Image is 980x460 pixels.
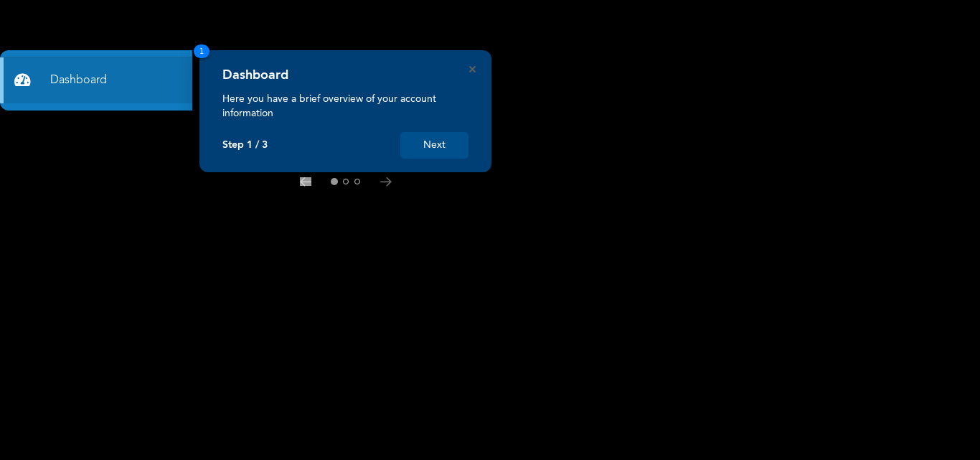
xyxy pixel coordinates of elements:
[400,132,468,159] button: Next
[194,44,209,58] span: 1
[222,92,468,121] p: Here you have a brief overview of your account information
[222,139,268,151] p: Step 1 / 3
[222,67,288,83] h4: Dashboard
[469,66,476,72] button: Close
